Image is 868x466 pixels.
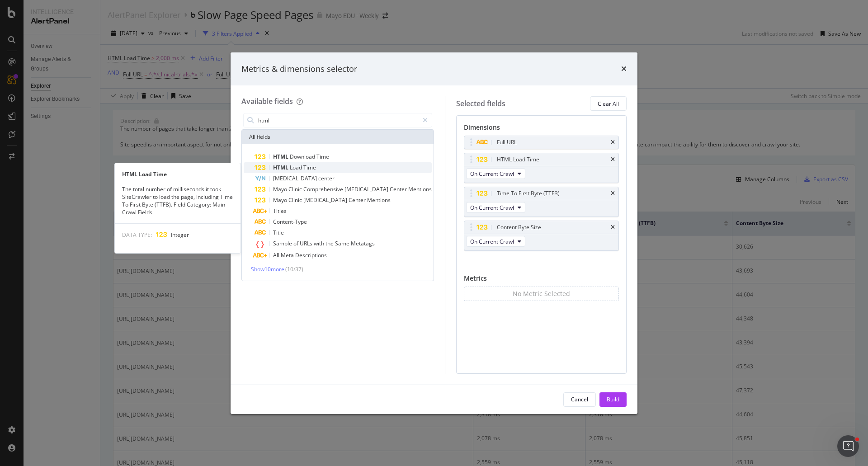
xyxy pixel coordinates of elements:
[273,240,293,247] span: Sample
[303,196,349,204] span: [MEDICAL_DATA]
[290,164,303,171] span: Load
[288,185,303,193] span: Clinic
[241,96,293,106] div: Available fields
[611,225,615,230] div: times
[466,202,525,213] button: On Current Crawl
[273,196,288,204] span: Mayo
[590,96,627,111] button: Clear All
[273,164,290,171] span: HTML
[497,155,539,164] div: HTML Load Time
[325,240,335,247] span: the
[464,221,619,251] div: Content Byte SizetimesOn Current Crawl
[344,185,390,193] span: [MEDICAL_DATA]
[464,274,619,287] div: Metrics
[470,204,514,212] span: On Current Crawl
[466,236,525,247] button: On Current Crawl
[470,238,514,245] span: On Current Crawl
[470,170,514,178] span: On Current Crawl
[281,251,295,259] span: Meta
[273,229,284,236] span: Title
[115,185,241,217] div: The total number of milliseconds it took SiteCrawler to load the page, including Time To First By...
[611,157,615,162] div: times
[464,123,619,136] div: Dimensions
[349,196,367,204] span: Center
[621,63,627,75] div: times
[273,218,307,226] span: Content-Type
[303,185,344,193] span: Comprehensive
[293,240,300,247] span: of
[242,130,434,144] div: All fields
[273,251,281,259] span: All
[497,189,560,198] div: Time To First Byte (TTFB)
[598,100,619,108] div: Clear All
[456,99,505,109] div: Selected fields
[251,265,284,273] span: Show 10 more
[303,164,316,171] span: Time
[513,289,570,298] div: No Metric Selected
[611,140,615,145] div: times
[351,240,375,247] span: Metatags
[607,395,619,403] div: Build
[335,240,351,247] span: Same
[466,168,525,179] button: On Current Crawl
[288,196,303,204] span: Clinic
[273,174,318,182] span: [MEDICAL_DATA]
[316,153,329,160] span: Time
[241,63,357,75] div: Metrics & dimensions selector
[408,185,432,193] span: Mentions
[571,395,588,403] div: Cancel
[611,191,615,196] div: times
[497,138,517,147] div: Full URL
[599,392,627,407] button: Build
[464,153,619,183] div: HTML Load TimetimesOn Current Crawl
[257,113,419,127] input: Search by field name
[231,52,637,414] div: modal
[273,207,287,215] span: Titles
[273,185,288,193] span: Mayo
[295,251,327,259] span: Descriptions
[464,136,619,149] div: Full URLtimes
[314,240,325,247] span: with
[273,153,290,160] span: HTML
[290,153,316,160] span: Download
[367,196,391,204] span: Mentions
[115,170,241,178] div: HTML Load Time
[563,392,596,407] button: Cancel
[464,187,619,217] div: Time To First Byte (TTFB)timesOn Current Crawl
[497,223,541,232] div: Content Byte Size
[390,185,408,193] span: Center
[300,240,314,247] span: URLs
[285,265,303,273] span: ( 10 / 37 )
[318,174,335,182] span: center
[837,435,859,457] iframe: Intercom live chat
